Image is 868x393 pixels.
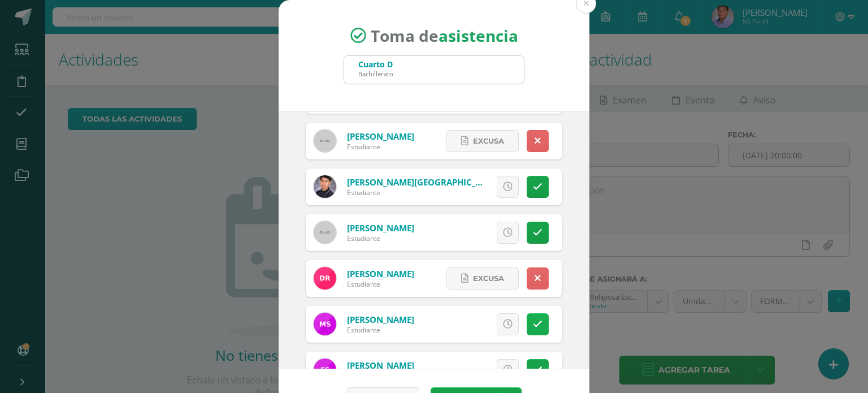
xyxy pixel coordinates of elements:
[347,131,414,142] a: [PERSON_NAME]
[347,142,414,152] div: Estudiante
[347,360,414,371] a: [PERSON_NAME]
[371,25,518,46] span: Toma de
[358,59,393,70] div: Cuarto D
[314,129,336,152] img: 60x60
[314,175,336,198] img: 5e989c5dbb92bfaca34958b61b486cfa.png
[347,188,483,197] div: Estudiante
[314,267,336,290] img: 47e711a4781996fb5971926058a86fe3.png
[347,279,414,289] div: Estudiante
[347,325,414,335] div: Estudiante
[347,176,501,188] a: [PERSON_NAME][GEOGRAPHIC_DATA]
[439,25,518,46] strong: asistencia
[314,313,336,335] img: c9d8cb3c97f102b54014986dbb41e7ec.png
[347,268,414,279] a: [PERSON_NAME]
[446,267,519,290] a: Excusa
[344,56,524,84] input: Busca un grado o sección aquí...
[358,70,393,78] div: Bachillerato
[347,234,414,243] div: Estudiante
[473,131,504,152] span: Excusa
[473,268,504,289] span: Excusa
[314,221,336,244] img: 60x60
[347,314,414,325] a: [PERSON_NAME]
[314,359,336,381] img: 1af44fdfb2b7293603c5aace648f50b6.png
[446,130,519,152] a: Excusa
[347,222,414,234] a: [PERSON_NAME]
